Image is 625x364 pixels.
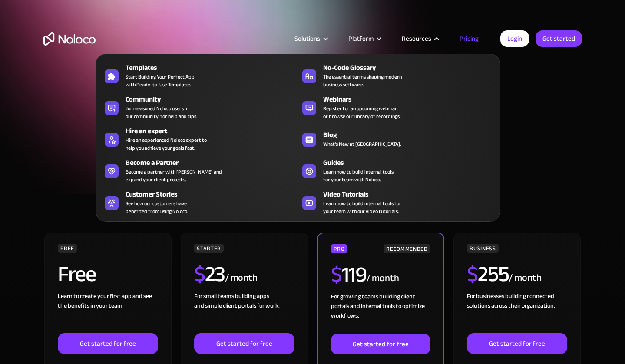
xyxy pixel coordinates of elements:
[323,189,499,200] div: Video Tutorials
[194,254,205,295] span: $
[331,292,430,334] div: For growing teams building client portals and internal tools to optimize workflows.
[96,42,500,222] nav: Resources
[467,244,498,253] div: BUSINESS
[323,94,499,105] div: Webinars
[536,30,582,47] a: Get started
[58,244,77,253] div: FREE
[298,187,496,217] a: Video TutorialsLearn how to build internal tools foryour team with our video tutorials.
[331,264,366,285] h2: 119
[194,263,225,285] h2: 23
[323,157,499,168] div: Guides
[126,105,197,120] span: Join seasoned Noloco users in our community, for help and tips.
[194,292,294,333] div: For small teams building apps and simple client portals for work. ‍
[323,105,400,120] span: Register for an upcoming webinar or browse our library of recordings.
[58,333,158,354] a: Get started for free
[509,271,541,285] div: / month
[337,33,391,44] div: Platform
[126,189,302,200] div: Customer Stories
[100,124,298,154] a: Hire an expertHire an experienced Noloco expert tohelp you achieve your goals fast.
[348,33,374,44] div: Platform
[467,333,567,354] a: Get started for free
[194,244,223,253] div: STARTER
[323,140,401,148] span: What's New at [GEOGRAPHIC_DATA].
[331,244,347,253] div: PRO
[126,200,188,215] span: See how our customers have benefited from using Noloco.
[384,244,430,253] div: RECOMMENDED
[298,124,496,154] a: BlogWhat's New at [GEOGRAPHIC_DATA].
[126,73,195,89] span: Start Building Your Perfect App with Ready-to-Use Templates
[323,62,499,73] div: No-Code Glossary
[298,92,496,122] a: WebinarsRegister for an upcoming webinaror browse our library of recordings.
[323,168,394,184] span: Learn how to build internal tools for your team with Noloco.
[126,94,302,105] div: Community
[500,30,529,47] a: Login
[100,156,298,185] a: Become a PartnerBecome a partner with [PERSON_NAME] andexpand your client projects.
[194,333,294,354] a: Get started for free
[366,272,399,285] div: / month
[58,263,96,285] h2: Free
[402,33,431,44] div: Resources
[100,187,298,217] a: Customer StoriesSee how our customers havebenefited from using Noloco.
[284,33,337,44] div: Solutions
[126,126,302,136] div: Hire an expert
[126,62,302,73] div: Templates
[449,33,489,44] a: Pricing
[225,271,258,285] div: / month
[331,254,342,295] span: $
[100,61,298,90] a: TemplatesStart Building Your Perfect Appwith Ready-to-Use Templates
[323,73,402,89] span: The essential terms shaping modern business software.
[323,130,499,140] div: Blog
[126,136,207,152] div: Hire an experienced Noloco expert to help you achieve your goals fast.
[58,292,158,333] div: Learn to create your first app and see the benefits in your team ‍
[391,33,449,44] div: Resources
[298,61,496,90] a: No-Code GlossaryThe essential terms shaping modernbusiness software.
[331,334,430,354] a: Get started for free
[467,263,509,285] h2: 255
[298,156,496,185] a: GuidesLearn how to build internal toolsfor your team with Noloco.
[323,200,401,215] span: Learn how to build internal tools for your team with our video tutorials.
[294,33,320,44] div: Solutions
[467,254,478,295] span: $
[43,74,582,100] h1: A plan for organizations of all sizes
[126,157,302,168] div: Become a Partner
[126,168,222,184] div: Become a partner with [PERSON_NAME] and expand your client projects.
[43,32,96,46] a: home
[467,292,567,333] div: For businesses building connected solutions across their organization. ‍
[100,92,298,122] a: CommunityJoin seasoned Noloco users inour community, for help and tips.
